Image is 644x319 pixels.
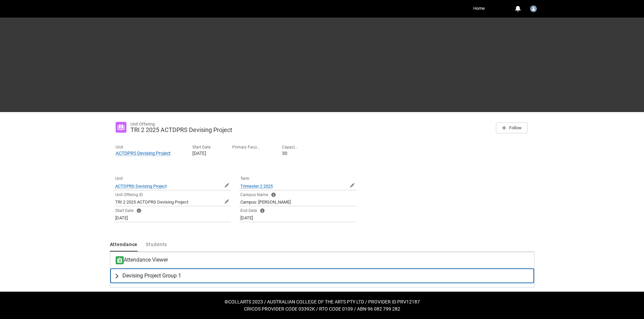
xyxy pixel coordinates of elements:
lightning-formatted-text: TRI 2 2025 ACTDPRS Devising Project [115,200,188,205]
span: ACTDPRS Devising Project [116,151,171,156]
span: Term [240,176,249,181]
span: Attendance [110,242,138,247]
p: Start Date [192,145,211,150]
span: Students [146,242,167,247]
img: Alex.Aldrich [530,5,537,12]
h3: Attendance Viewer [116,256,168,264]
button: Follow [496,123,527,133]
lightning-formatted-text: [DATE] [192,151,206,156]
lightning-formatted-text: TRI 2 2025 ACTDPRS Devising Project [130,126,232,133]
span: Campus Name [240,192,268,197]
button: Edit Term [350,183,355,188]
span: Unit Offering ID [115,192,143,197]
span: End Date [240,208,257,213]
lightning-formatted-text: [DATE] [240,215,253,220]
button: Edit Unit Offering ID [224,199,230,204]
span: Start Date [115,208,134,213]
a: Home [472,3,486,14]
button: Edit Unit [224,183,230,188]
button: Devising Project Group 1 [110,268,534,283]
lightning-formatted-text: Campus: [PERSON_NAME] [240,200,291,205]
lightning-formatted-text: [DATE] [115,215,128,220]
span: ACTDPRS Devising Project [115,184,167,189]
p: Primary Faculty [232,145,260,150]
lightning-helptext: Help Start Date [136,208,142,213]
span: Follow [509,125,522,130]
span: Unit [115,176,123,181]
records-entity-label: Unit Offering [130,122,155,127]
lightning-helptext: Help Campus Name [271,192,276,197]
a: Attendance [110,238,138,251]
span: Devising Project Group 1 [122,272,181,279]
button: User Profile Alex.Aldrich [528,3,539,14]
span: Trimester 2 2025 [240,184,273,189]
p: Capacity [282,145,298,150]
lightning-formatted-number: 30 [282,151,287,156]
lightning-helptext: Help End Date [260,208,265,213]
p: Unit [116,145,171,150]
a: Students [146,238,167,251]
